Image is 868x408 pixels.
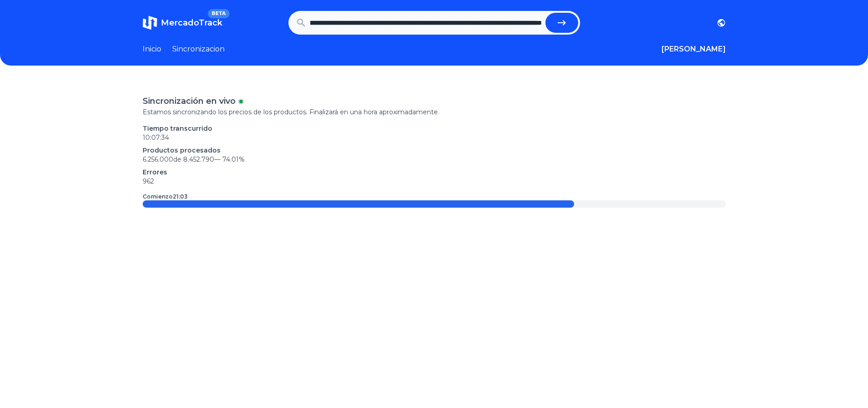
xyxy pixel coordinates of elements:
[143,44,161,55] a: Inicio
[173,193,188,200] time: 21:03
[172,44,225,55] a: Sincronizacion
[143,177,726,186] p: 962
[143,133,169,142] time: 10:07:34
[161,18,222,28] span: MercadoTrack
[143,155,726,164] p: 6.256.000 de 8.452.790 —
[222,155,245,163] span: 74.01 %
[208,9,229,18] span: BETA
[143,15,157,30] img: MercadoTrack
[143,95,236,107] p: Sincronización en vivo
[662,44,726,55] button: [PERSON_NAME]
[143,193,188,200] p: Comienzo
[143,168,726,177] p: Errores
[143,15,222,30] a: MercadoTrackBETA
[143,107,726,117] p: Estamos sincronizando los precios de los productos. Finalizará en una hora aproximadamente.
[143,146,726,155] p: Productos procesados
[143,124,726,133] p: Tiempo transcurrido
